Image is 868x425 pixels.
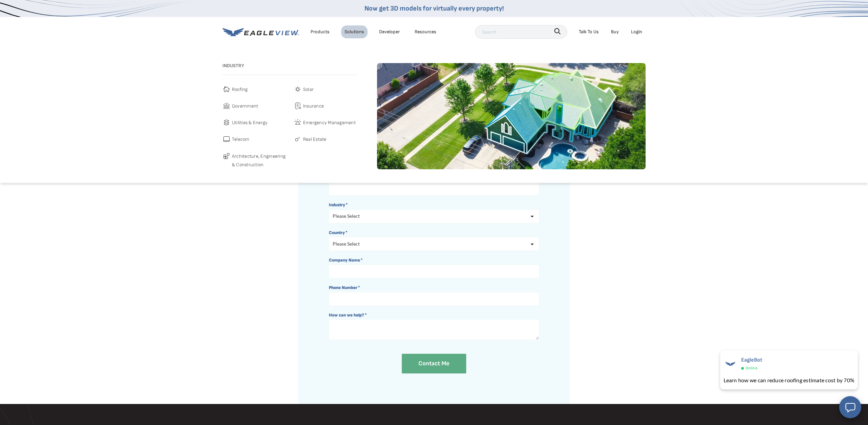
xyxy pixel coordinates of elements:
h3: Industry [222,63,358,69]
div: Learn how we can reduce roofing estimate cost by 70% [724,376,854,384]
img: telecom-icon.svg [222,135,231,143]
a: Buy [611,27,619,36]
a: Insurance [294,102,358,110]
div: Talk To Us [579,27,599,36]
span: Insurance [303,102,324,110]
span: Country [329,230,345,235]
img: architecture-icon.svg [222,152,231,160]
img: architecture-image-1.webp [377,63,646,169]
span: Emergency Management [303,118,356,127]
div: Solutions [344,27,364,36]
img: emergency-icon.svg [294,118,302,127]
a: Roofing [222,85,287,94]
img: insurance-icon.svg [294,102,302,110]
img: utilities-icon.svg [222,118,231,127]
img: solar-icon.svg [294,85,302,93]
a: Architecture, Engineering & Construction [222,152,287,169]
span: Industry [329,202,345,208]
a: Developer [379,27,400,36]
img: real-estate-icon.svg [294,135,302,143]
span: Architecture, Engineering & Construction [232,152,287,169]
span: Real Estate [303,135,327,143]
img: roofing-icon.svg [222,85,231,93]
span: Telecom [232,135,250,143]
input: Search [475,25,567,39]
div: Resources [415,27,436,36]
a: Now get 3D models for virtually every property! [364,4,504,13]
input: Contact me [402,354,466,373]
span: Phone Number [329,285,357,290]
a: Emergency Management [294,118,358,127]
img: government-icon.svg [222,102,231,110]
span: Company Name [329,257,360,263]
span: EagleBot [741,357,763,363]
span: Online [746,365,757,372]
div: Login [631,27,642,36]
a: Solar [294,85,358,94]
span: How can we help? [329,312,364,318]
a: Telecom [222,135,287,143]
a: Government [222,102,287,110]
span: Solar [303,85,314,94]
a: Real Estate [294,135,358,143]
span: Utilities & Energy [232,118,268,127]
button: Open chat window [839,396,861,418]
span: Government [232,102,258,110]
a: Utilities & Energy [222,118,287,127]
img: EagleBot [724,357,737,370]
div: Products [311,27,330,36]
span: Roofing [232,85,248,94]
